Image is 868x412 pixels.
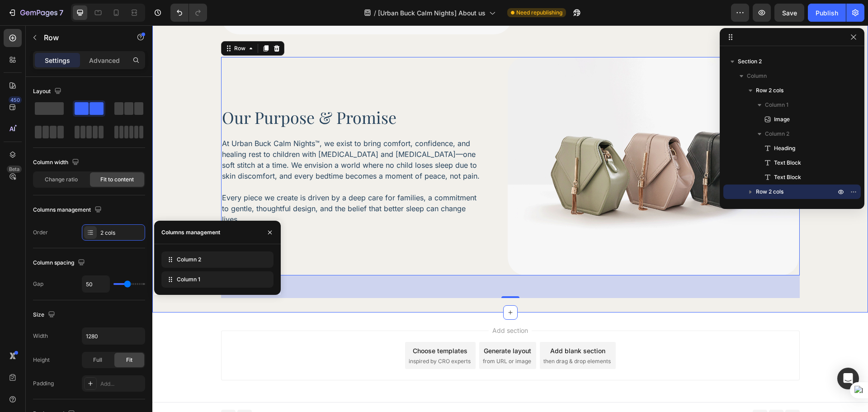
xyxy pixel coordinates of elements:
div: Choose templates [260,321,315,330]
span: Column 1 [177,275,200,284]
span: inspired by CRO experts [256,332,318,340]
div: Column spacing [33,257,87,269]
span: Row 2 cols [756,187,783,196]
span: Section 2 [738,57,762,66]
span: Full [93,356,102,364]
span: Text Block [774,158,801,167]
span: then drag & drop elements [391,332,458,340]
div: Open Intercom Messenger [837,368,859,389]
input: Auto [82,276,109,292]
span: Heading [774,144,795,153]
span: Image [774,115,790,124]
div: Gap [33,280,43,288]
div: Undo/Redo [170,4,207,22]
p: Settings [45,56,70,65]
div: Columns management [33,204,104,216]
p: 7 [59,7,63,18]
p: Row [44,32,121,43]
span: [Urban Buck Calm Nights] About us [378,8,486,18]
span: Column [747,71,767,81]
img: image_demo.jpg [355,32,646,250]
span: Column 2 [765,129,789,138]
div: Column width [33,156,81,169]
p: Every piece we create is driven by a deep care for families, a commitment to gentle, thoughtful d... [70,167,332,199]
button: 7 [4,4,67,22]
div: Layout [33,85,63,98]
div: Height [33,356,50,364]
div: Add... [100,380,143,388]
span: Column 2 [177,256,201,264]
div: Row [80,19,95,27]
h2: Our Purpose & Promise [69,81,333,103]
div: Order [33,228,48,237]
div: 450 [9,96,22,104]
div: Publish [816,8,838,18]
div: Generate layout [331,321,379,330]
div: Columns management [161,228,220,237]
span: / [374,8,376,18]
iframe: Design area [152,25,868,412]
span: Add section [336,300,379,310]
span: from URL or image [330,332,379,340]
span: Save [782,9,797,17]
div: 2 cols [100,229,143,237]
button: Save [774,4,804,22]
p: Advanced [89,56,120,65]
div: Beta [7,166,22,173]
span: Row 2 cols [756,86,783,95]
span: Fit to content [100,175,134,184]
button: Publish [808,4,846,22]
span: Change ratio [45,175,78,184]
span: Text Block [774,173,801,182]
div: Add blank section [398,321,453,330]
div: Padding [33,379,54,388]
div: Size [33,309,57,321]
span: Fit [126,356,132,364]
input: Auto [82,328,145,344]
div: Width [33,332,48,340]
span: Need republishing [516,9,562,17]
p: At Urban Buck Calm Nights™, we exist to bring comfort, confidence, and healing rest to children w... [70,113,332,156]
span: Column 1 [765,100,788,109]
